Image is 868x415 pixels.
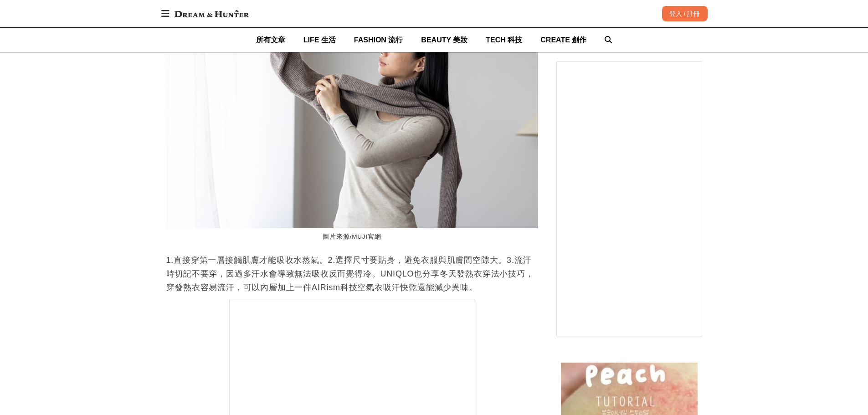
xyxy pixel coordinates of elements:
[421,28,467,52] a: BEAUTY 美妝
[166,253,538,294] p: 1.直接穿第一層接觸肌膚才能吸收水蒸氣。2.選擇尺寸要貼身，避免衣服與肌膚間空隙大。3.流汗時切記不要穿，因過多汗水會導致無法吸收反而覺得冷。UNIQLO也分享冬天發熱衣穿法小技巧，穿發熱衣容易...
[354,28,403,52] a: FASHION 流行
[323,233,381,240] span: 圖片來源/MUJI官網
[303,28,336,52] a: LIFE 生活
[421,36,467,44] span: BEAUTY 美妝
[540,36,586,44] span: CREATE 創作
[256,28,285,52] a: 所有文章
[303,36,336,44] span: LIFE 生活
[540,28,586,52] a: CREATE 創作
[662,6,708,21] div: 登入 / 註冊
[486,36,522,44] span: TECH 科技
[170,5,253,22] img: Dream & Hunter
[256,36,285,44] span: 所有文章
[486,28,522,52] a: TECH 科技
[354,36,403,44] span: FASHION 流行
